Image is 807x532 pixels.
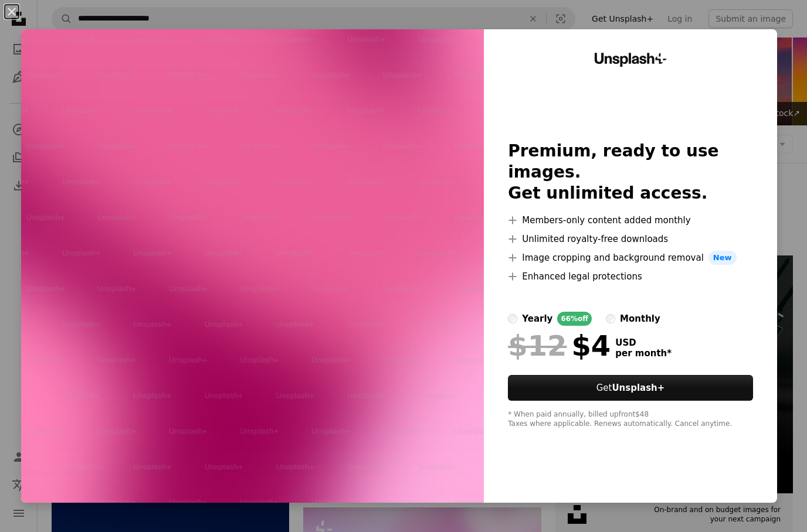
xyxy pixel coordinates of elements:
[508,410,752,429] div: * When paid annually, billed upfront $48 Taxes where applicable. Renews automatically. Cancel any...
[508,314,517,323] input: yearly66%off
[508,375,752,401] button: GetUnsplash+
[508,330,611,361] div: $4
[615,348,672,359] span: per month *
[708,251,737,265] span: New
[557,312,592,326] div: 66% off
[508,251,752,265] li: Image cropping and background removal
[508,232,752,246] li: Unlimited royalty-free downloads
[620,312,660,326] div: monthly
[612,383,664,393] strong: Unsplash+
[606,314,615,323] input: monthly
[522,312,552,326] div: yearly
[508,213,752,227] li: Members-only content added monthly
[508,270,752,284] li: Enhanced legal protections
[508,141,752,204] h2: Premium, ready to use images. Get unlimited access.
[615,337,672,348] span: USD
[508,330,567,361] span: $12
